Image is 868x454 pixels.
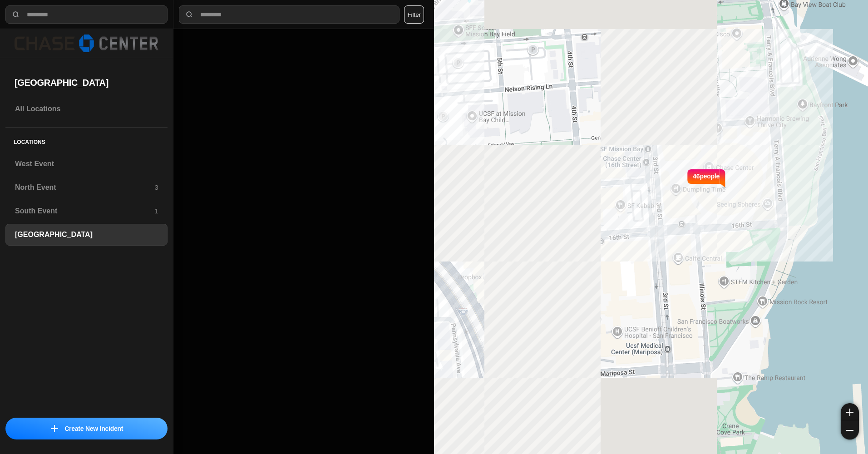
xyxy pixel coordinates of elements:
img: icon [51,425,58,432]
p: 46 people [693,172,720,192]
h5: Locations [5,128,168,153]
img: search [185,10,194,19]
img: zoom-in [846,409,853,416]
h3: All Locations [15,104,158,114]
a: North Event3 [5,177,168,198]
p: 1 [155,207,158,216]
img: notch [686,168,693,188]
img: notch [720,168,726,188]
p: Create New Incident [64,424,123,433]
h3: West Event [15,158,158,169]
p: 3 [155,183,158,192]
a: [GEOGRAPHIC_DATA] [5,224,168,246]
button: iconCreate New Incident [5,418,168,439]
button: zoom-out [841,421,859,439]
img: zoom-out [846,427,853,434]
h3: South Event [15,206,155,217]
a: All Locations [5,98,168,120]
h3: North Event [15,182,155,193]
img: logo [15,35,158,52]
h2: [GEOGRAPHIC_DATA] [15,76,158,89]
h3: [GEOGRAPHIC_DATA] [15,229,158,240]
a: West Event [5,153,168,175]
button: zoom-in [841,403,859,421]
img: search [11,10,20,19]
a: South Event1 [5,200,168,222]
button: Filter [404,5,424,24]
